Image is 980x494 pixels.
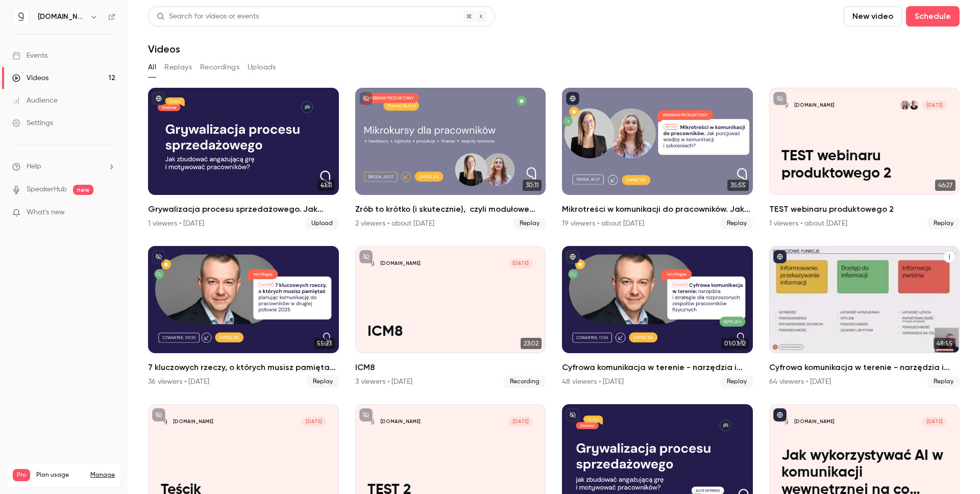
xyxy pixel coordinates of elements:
li: ICM8 [355,246,546,388]
span: 01:03:12 [721,338,749,349]
span: new [73,185,93,195]
span: 41:11 [317,180,335,191]
button: unpublished [359,92,373,105]
span: Replay [927,376,960,388]
a: 55:237 kluczowych rzeczy, o których musisz pamiętać planując komunikację do pracowników w drugiej... [148,246,339,388]
p: [DOMAIN_NAME] [173,418,213,425]
h2: Mikrotreści w komunikacji do pracowników. Jak porcjować wiedzę w komunikacji i szkoleniach? [562,203,753,215]
p: [DOMAIN_NAME] [794,102,835,109]
span: 55:23 [314,338,335,349]
a: 41:11Grywalizacja procesu sprzedażowego. Jak zbudować angażującą grę i motywować pracowników?1 vi... [148,88,339,230]
span: Replay [927,217,960,230]
li: help-dropdown-opener [12,161,115,172]
li: 7 kluczowych rzeczy, o których musisz pamiętać planując komunikację do pracowników w drugiej poło... [148,246,339,388]
span: 46:27 [935,180,955,191]
h6: [DOMAIN_NAME] [38,12,86,22]
button: published [773,408,787,422]
a: Manage [90,471,115,479]
span: [DATE] [508,259,533,268]
img: quico.io [13,9,29,25]
button: unpublished [773,92,787,105]
img: Teścik [161,417,170,426]
span: Replay [721,376,753,388]
span: 30:11 [523,180,542,191]
div: 1 viewers • about [DATE] [769,218,847,229]
div: 48 viewers • [DATE] [562,377,624,387]
button: All [148,59,156,76]
span: Plan usage [36,471,84,479]
button: published [773,250,787,263]
button: unpublished [566,408,579,422]
div: 19 viewers • about [DATE] [562,218,644,229]
span: Help [27,161,41,172]
span: [DATE] [922,101,947,110]
button: published [152,92,165,105]
div: 1 viewers • [DATE] [148,218,204,229]
p: [DOMAIN_NAME] [380,418,421,425]
li: TEST webinaru produktowego 2 [769,88,960,230]
button: New video [844,6,902,27]
h2: ICM8 [355,361,546,374]
h2: 7 kluczowych rzeczy, o których musisz pamiętać planując komunikację do pracowników w drugiej poło... [148,361,339,374]
a: TEST webinaru produktowego 2[DOMAIN_NAME]Monika DudaAleksandra Grabarska-Furtak[DATE]TEST webinar... [769,88,960,230]
h2: TEST webinaru produktowego 2 [769,203,960,215]
a: SpeakerHub [27,184,67,195]
li: Cyfrowa komunikacja w terenie - narzędzia i strategie dla rozproszonych zespołów pracowników fizy... [769,246,960,388]
p: TEST webinaru produktowego 2 [781,148,947,182]
span: 48:55 [934,338,955,349]
span: [DATE] [508,417,533,426]
div: 36 viewers • [DATE] [148,377,209,387]
h2: Grywalizacja procesu sprzedażowego. Jak zbudować angażującą grę i motywować pracowników? [148,203,339,215]
button: unpublished [359,408,373,422]
span: Replay [307,376,339,388]
button: Replays [164,59,192,76]
li: Grywalizacja procesu sprzedażowego. Jak zbudować angażującą grę i motywować pracowników? [148,88,339,230]
span: What's new [27,207,65,218]
p: [DOMAIN_NAME] [794,418,835,425]
span: [DATE] [302,417,326,426]
button: Uploads [248,59,276,76]
div: Audience [12,95,58,106]
p: [DOMAIN_NAME] [380,260,421,267]
div: Events [12,51,47,61]
a: 48:55Cyfrowa komunikacja w terenie - narzędzia i strategie dla rozproszonych zespołów pracowników... [769,246,960,388]
li: Cyfrowa komunikacja w terenie - narzędzia i strategie dla rozproszonych zespołów pracowników fizy... [562,246,753,388]
a: 01:03:12Cyfrowa komunikacja w terenie - narzędzia i strategie dla rozproszonych zespołów pracowni... [562,246,753,388]
button: Recordings [200,59,239,76]
button: Schedule [906,6,960,27]
div: 3 viewers • [DATE] [355,377,412,387]
span: [DATE] [922,417,947,426]
div: 2 viewers • about [DATE] [355,218,434,229]
h1: Videos [148,43,180,55]
button: published [566,92,579,105]
img: Monika Duda [910,101,919,110]
a: ICM8[DOMAIN_NAME][DATE]ICM823:02ICM83 viewers • [DATE]Recording [355,246,546,388]
span: 23:02 [521,338,542,349]
button: published [566,250,579,263]
p: ICM8 [367,324,533,341]
h2: Zrób to krótko (i skutecznie), czyli modułowe kursy w [GEOGRAPHIC_DATA] – o mikrotreściach w szko... [355,203,546,215]
span: Pro [13,469,30,481]
span: Upload [305,217,339,230]
img: ICM8 [367,259,377,268]
img: Aleksandra Grabarska-Furtak [900,101,910,110]
span: Recording [504,376,546,388]
li: Mikrotreści w komunikacji do pracowników. Jak porcjować wiedzę w komunikacji i szkoleniach? [562,88,753,230]
div: Search for videos or events [157,11,259,22]
a: 30:11Zrób to krótko (i skutecznie), czyli modułowe kursy w [GEOGRAPHIC_DATA] – o mikrotreściach w... [355,88,546,230]
h2: Cyfrowa komunikacja w terenie - narzędzia i strategie dla rozproszonych zespołów pracowników fizy... [562,361,753,374]
div: 64 viewers • [DATE] [769,377,831,387]
span: Replay [513,217,546,230]
li: Zrób to krótko (i skutecznie), czyli modułowe kursy w Quico – o mikrotreściach w szkoleniach i ku... [355,88,546,230]
div: Videos [12,73,48,83]
button: unpublished [359,250,373,263]
span: Replay [721,217,753,230]
span: 35:55 [727,180,749,191]
div: Settings [12,118,53,128]
button: unpublished [152,250,165,263]
img: TEST 2 [367,417,377,426]
img: TEST webinaru produktowego 2 [781,101,791,110]
button: unpublished [152,408,165,422]
img: Jak wykorzystywać AI w komunikacji wewnętrznej na co dzień? [781,417,791,426]
section: Videos [148,6,960,488]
